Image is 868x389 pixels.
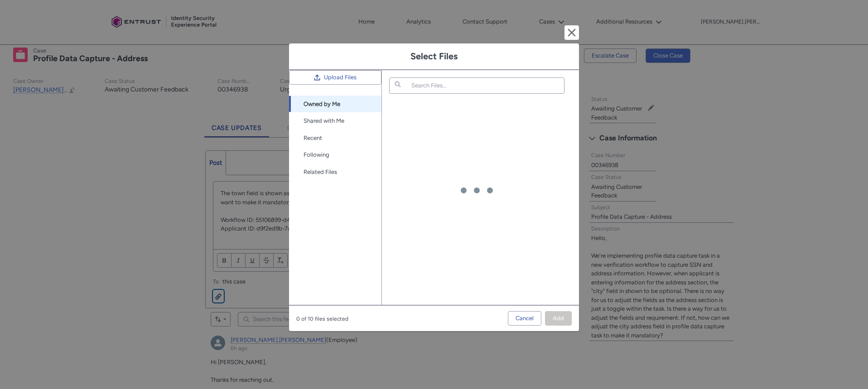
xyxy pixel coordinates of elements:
[389,77,564,94] input: Search Files...
[289,112,381,130] a: Shared with Me
[296,311,348,323] span: 0 of 10 files selected
[289,70,381,85] button: Upload Files
[289,146,381,163] a: Following
[545,311,572,326] button: Add
[516,312,534,325] span: Cancel
[564,25,579,40] button: Cancel and close
[289,96,381,113] a: Owned by Me
[289,163,381,181] a: Related Files
[296,51,572,62] h1: Select Files
[508,311,541,326] button: Cancel
[289,130,381,147] a: Recent
[324,71,357,84] span: Upload Files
